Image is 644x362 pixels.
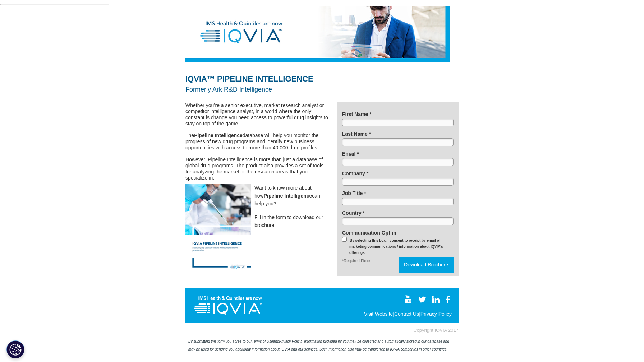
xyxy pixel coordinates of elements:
[264,193,312,199] strong: Pipeline Intelligence
[185,74,313,83] span: IQVIA™ PIPELINE INTELLIGENCE
[420,311,452,317] a: Privacy Policy
[6,340,24,358] button: Cookies Settings
[399,262,454,268] span: Download Brochure
[413,328,459,333] span: Copyright IQVIA 2017
[194,133,243,138] strong: Pipeline Intelligence
[185,86,272,93] span: Formerly Ark R&D Intelligence
[185,157,328,181] p: However, Pipeline Intelligence is more than just a database of global drug programs. The product ...
[185,102,328,127] p: Whether you’re a senior executive, market research analyst or competitor intelligence analyst, in...
[394,311,419,317] a: Contact Us
[342,171,368,176] span: Company *
[185,133,328,151] p: The database will help you monitor the progress of new drug programs and identify new business op...
[254,213,328,229] p: Fill in the form to download our brochure.
[399,257,454,273] a: Download Brochure
[342,259,371,263] span: *Required Fields
[342,131,371,137] span: Last Name *
[349,238,443,255] span: By selecting this box, I consent to receipt by email of marketing communications / information ab...
[364,311,452,317] span: | |
[279,339,302,343] a: Privacy Policy
[342,151,359,157] span: Email *
[188,339,449,351] span: By submitting this form you agree to our and . Information provided by you may be collected and a...
[342,210,365,216] span: Country *
[342,111,372,117] span: First Name *
[254,184,328,208] p: Want to know more about how can help you?
[364,311,393,317] a: Visit Website
[342,230,396,236] span: Communication Opt-in
[252,339,273,343] a: Terms of Use
[342,190,366,196] span: Job Title *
